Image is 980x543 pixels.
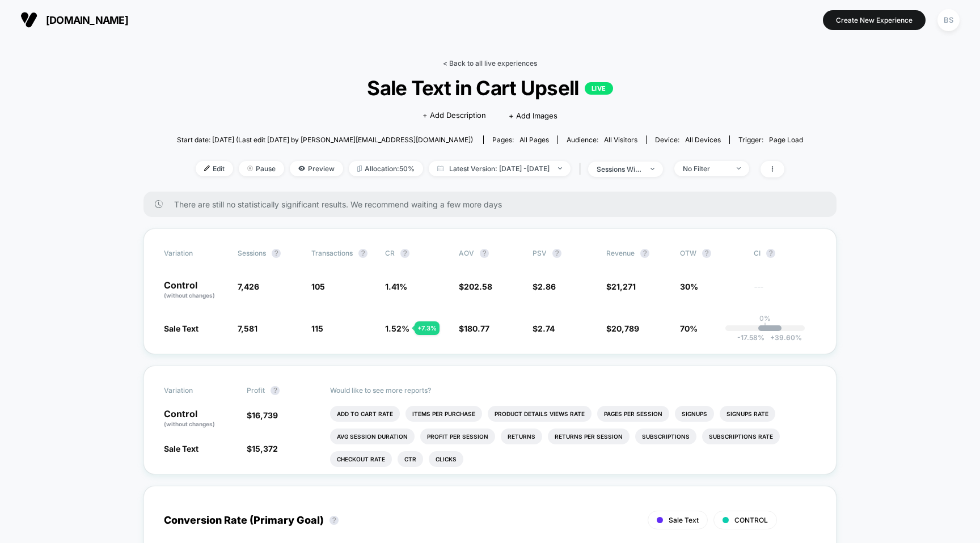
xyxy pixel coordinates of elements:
span: all devices [685,135,721,144]
button: Create New Experience [823,10,926,30]
li: Returns [501,429,542,444]
span: Start date: [DATE] (Last edit [DATE] by [PERSON_NAME][EMAIL_ADDRESS][DOMAIN_NAME]) [177,135,473,144]
span: $ [459,282,492,291]
span: $ [533,324,555,333]
img: Visually logo [20,11,37,28]
span: 115 [311,324,323,333]
span: [DOMAIN_NAME] [46,14,128,26]
div: No Filter [683,164,728,173]
button: ? [358,249,367,258]
span: Preview [290,161,343,176]
div: BS [937,9,960,31]
span: AOV [459,249,474,257]
span: + [770,333,775,342]
span: Sessions [238,249,266,257]
li: Subscriptions Rate [702,429,780,444]
span: 105 [311,282,325,291]
img: end [558,167,562,169]
span: | [576,161,588,177]
span: Pause [239,161,284,176]
span: -17.58 % [737,333,764,342]
li: Subscriptions [635,429,696,444]
button: ? [766,249,775,258]
span: There are still no statistically significant results. We recommend waiting a few more days [174,200,814,209]
div: Audience: [567,135,637,144]
span: 7,581 [238,324,257,333]
span: 180.77 [464,324,489,333]
span: $ [247,410,278,420]
span: --- [754,283,816,300]
span: (without changes) [164,421,215,427]
div: + 7.3 % [415,321,440,335]
img: end [650,168,654,170]
span: Page Load [769,135,803,144]
span: 1.52 % [385,324,409,333]
img: calendar [437,166,443,171]
span: $ [533,282,556,291]
span: Sale Text in Cart Upsell [208,76,771,100]
span: 1.41 % [385,282,407,291]
li: Returns Per Session [548,429,630,444]
span: $ [459,324,489,333]
li: Pages Per Session [597,406,669,422]
span: $ [247,444,278,453]
span: 2.74 [538,324,555,333]
li: Product Details Views Rate [488,406,592,422]
p: Would like to see more reports? [330,386,817,394]
span: 70% [680,324,698,333]
button: ? [640,249,649,258]
span: 39.60 % [764,333,802,342]
span: Edit [196,161,233,176]
span: all pages [519,135,549,144]
span: Transactions [311,249,353,257]
p: | [764,323,766,331]
p: 0% [759,314,771,323]
div: Trigger: [738,135,803,144]
li: Checkout Rate [330,451,392,467]
button: ? [480,249,489,258]
span: Sale Text [164,324,198,333]
span: Sale Text [164,444,198,453]
span: CI [754,249,816,258]
span: PSV [533,249,547,257]
span: 20,789 [611,324,639,333]
div: sessions with impression [597,165,642,173]
span: 2.86 [538,282,556,291]
button: ? [330,516,339,525]
button: [DOMAIN_NAME] [17,11,132,29]
span: CONTROL [734,516,768,524]
img: end [737,167,741,169]
img: rebalance [357,166,362,172]
span: 21,271 [611,282,636,291]
span: 15,372 [252,444,278,453]
button: ? [272,249,281,258]
li: Items Per Purchase [405,406,482,422]
span: Sale Text [669,516,699,524]
p: Control [164,281,226,300]
span: Variation [164,249,226,258]
span: + Add Description [423,110,486,121]
span: CR [385,249,395,257]
li: Clicks [429,451,463,467]
button: BS [934,9,963,32]
span: Revenue [606,249,635,257]
button: ? [400,249,409,258]
li: Profit Per Session [420,429,495,444]
button: ? [552,249,561,258]
img: end [247,166,253,171]
p: LIVE [585,82,613,95]
li: Signups [675,406,714,422]
span: $ [606,324,639,333]
p: Control [164,409,235,429]
span: All Visitors [604,135,637,144]
span: 30% [680,282,698,291]
li: Add To Cart Rate [330,406,400,422]
li: Signups Rate [720,406,775,422]
button: ? [271,386,280,395]
span: (without changes) [164,292,215,299]
span: OTW [680,249,742,258]
span: Variation [164,386,226,395]
span: Device: [646,135,729,144]
li: Ctr [398,451,423,467]
span: + Add Images [509,111,557,120]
